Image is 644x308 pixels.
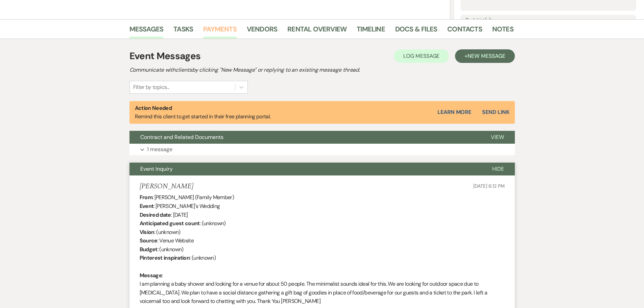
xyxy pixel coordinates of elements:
[129,163,481,175] button: Event Inquiry
[140,211,171,218] b: Desired date
[140,220,200,227] b: Anticipated guest count
[473,183,504,189] span: [DATE] 6:12 PM
[129,66,515,74] h2: Communicate with clients by clicking "New Message" or replying to an existing message thread.
[491,134,504,141] span: View
[140,229,154,236] b: Vision
[482,110,509,115] button: Send Link
[140,182,193,191] h5: [PERSON_NAME]
[287,24,347,39] a: Rental Overview
[455,49,515,63] button: +New Message
[481,163,515,175] button: Hide
[129,49,201,63] h1: Event Messages
[140,194,152,201] b: From
[140,254,190,261] b: Pinterest inspiration
[203,24,237,39] a: Payments
[468,52,505,60] span: New Message
[403,52,439,60] span: Log Message
[140,203,154,210] b: Event
[480,131,515,144] button: View
[437,108,471,116] a: Learn More
[492,165,504,172] span: Hide
[135,104,271,121] p: Remind this client to get started in their free planning portal.
[129,144,515,155] button: 1 message
[466,16,631,25] label: Task List(s):
[447,24,482,39] a: Contacts
[129,24,164,39] a: Messages
[357,24,385,39] a: Timeline
[140,272,162,279] b: Message
[129,131,480,144] button: Contract and Related Documents
[140,237,158,244] b: Source
[173,24,193,39] a: Tasks
[140,246,158,253] b: Budget
[147,145,172,154] p: 1 message
[133,83,169,91] div: Filter by topics...
[140,134,223,141] span: Contract and Related Documents
[247,24,277,39] a: Vendors
[394,49,449,63] button: Log Message
[395,24,437,39] a: Docs & Files
[135,104,172,112] strong: Action Needed
[140,165,173,172] span: Event Inquiry
[492,24,514,39] a: Notes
